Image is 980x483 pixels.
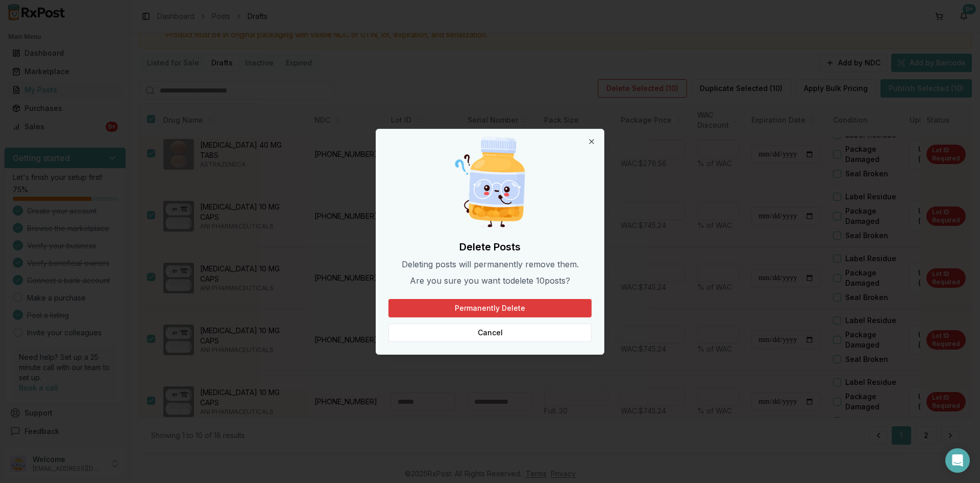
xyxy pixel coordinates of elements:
h2: Delete Posts [388,240,592,254]
button: Cancel [388,324,592,342]
img: Curious Pill Bottle [441,133,539,232]
button: Permanently Delete [388,299,592,317]
p: Deleting posts will permanently remove them. [388,258,592,270]
p: Are you sure you want to delete 10 post s ? [388,274,592,287]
